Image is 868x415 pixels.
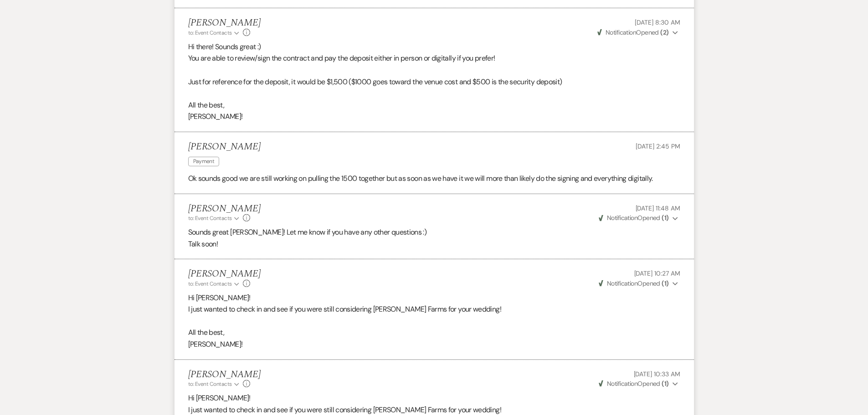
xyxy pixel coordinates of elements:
p: Hi [PERSON_NAME]! [188,292,680,304]
span: to: Event Contacts [188,380,232,388]
p: I just wanted to check in and see if you were still considering [PERSON_NAME] Farms for your wedd... [188,303,680,315]
span: to: Event Contacts [188,29,232,36]
span: [DATE] 11:48 AM [636,204,680,212]
strong: ( 2 ) [660,28,668,36]
button: to: Event Contacts [188,380,241,388]
p: You are able to review/sign the contract and pay the deposit either in person or digitally if you... [188,52,680,64]
h5: [PERSON_NAME] [188,141,261,153]
h5: [PERSON_NAME] [188,203,261,215]
span: [DATE] 10:27 AM [634,269,680,277]
span: Opened [599,379,669,388]
span: [DATE] 2:45 PM [636,142,680,150]
p: [PERSON_NAME]! [188,338,680,350]
h5: [PERSON_NAME] [188,369,261,380]
span: Notification [607,279,637,287]
span: [DATE] 8:30 AM [635,18,680,26]
span: Opened [599,214,669,222]
button: to: Event Contacts [188,29,241,37]
button: to: Event Contacts [188,280,241,288]
strong: ( 1 ) [662,214,668,222]
p: Sounds great [PERSON_NAME]! Let me know if you have any other questions :) [188,226,680,238]
span: to: Event Contacts [188,215,232,222]
span: Opened [597,28,669,36]
span: [DATE] 10:33 AM [634,370,680,378]
p: All the best, [188,99,680,111]
span: Notification [607,214,637,222]
p: Talk soon! [188,238,680,250]
span: Notification [607,379,637,388]
p: All the best, [188,327,680,338]
button: NotificationOpened (2) [596,28,680,37]
button: to: Event Contacts [188,214,241,222]
button: NotificationOpened (1) [597,213,680,223]
h5: [PERSON_NAME] [188,17,261,29]
h5: [PERSON_NAME] [188,268,261,280]
span: I just wanted to check in and see if you were still considering [PERSON_NAME] Farms for your wedd... [188,405,501,415]
button: NotificationOpened (1) [597,379,680,389]
span: Opened [599,279,669,287]
p: Hi there! Sounds great :) [188,41,680,53]
p: [PERSON_NAME]! [188,111,680,123]
strong: ( 1 ) [662,279,668,287]
span: Hi [PERSON_NAME]! [188,393,251,403]
strong: ( 1 ) [662,379,668,388]
button: NotificationOpened (1) [597,279,680,288]
p: Ok sounds good we are still working on pulling the 1500 together but as soon as we have it we wil... [188,173,680,184]
span: to: Event Contacts [188,280,232,287]
p: Just for reference for the deposit, it would be $1,500 ($1000 goes toward the venue cost and $500... [188,76,680,88]
span: Payment [188,157,220,166]
span: Notification [606,28,636,36]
